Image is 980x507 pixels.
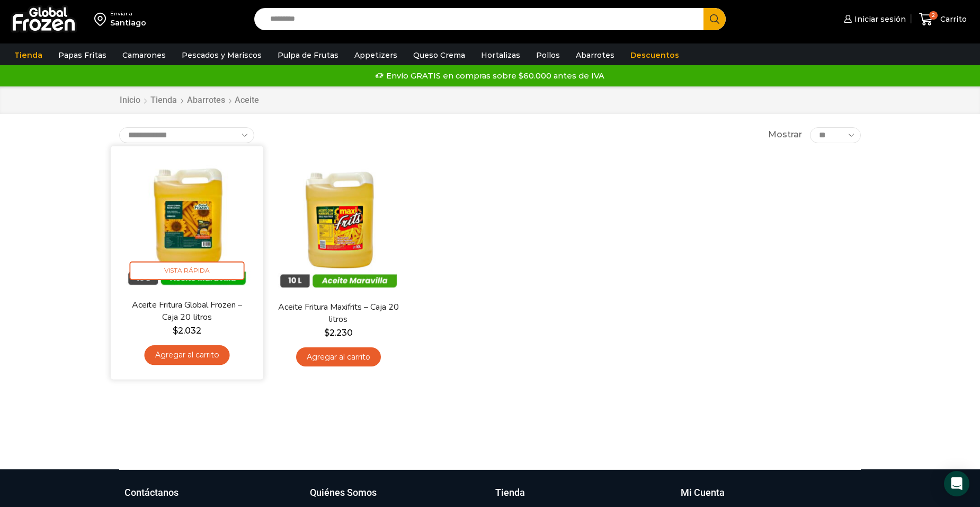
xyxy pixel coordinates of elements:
a: 2 Carrito [916,7,969,32]
a: Papas Fritas [53,45,112,65]
bdi: 2.032 [173,325,201,335]
nav: Breadcrumb [119,94,259,107]
span: Vista Rápida [130,261,245,280]
span: Iniciar sesión [852,14,906,24]
h3: Contáctanos [124,486,179,500]
a: Tienda [150,94,177,107]
div: Enviar a [110,10,146,18]
a: Appetizers [349,45,403,65]
a: Aceite Fritura Global Frozen – Caja 20 litros [126,299,248,324]
h3: Tienda [495,486,525,500]
a: Agregar al carrito: “Aceite Fritura Global Frozen – Caja 20 litros” [144,345,229,365]
h1: Aceite [235,95,259,105]
a: Iniciar sesión [841,8,906,30]
div: Open Intercom Messenger [944,471,969,496]
a: Abarrotes [571,45,620,65]
h3: Quiénes Somos [310,486,377,500]
a: Queso Crema [408,45,470,65]
a: Tienda [9,45,48,65]
span: $ [324,328,329,338]
span: $ [173,325,178,335]
a: Abarrotes [186,94,226,107]
span: 2 [929,11,938,20]
button: Search button [703,8,726,30]
a: Hortalizas [476,45,525,65]
div: Santiago [110,18,146,28]
a: Descuentos [625,45,684,65]
span: Carrito [938,14,967,24]
a: Pescados y Mariscos [176,45,267,65]
img: address-field-icon.svg [94,10,110,28]
select: Pedido de la tienda [119,127,254,143]
a: Camarones [117,45,171,65]
bdi: 2.230 [324,328,353,338]
h3: Mi Cuenta [681,486,725,500]
a: Agregar al carrito: “Aceite Fritura Maxifrits - Caja 20 litros” [296,347,381,367]
span: Mostrar [768,129,802,141]
a: Aceite Fritura Maxifrits – Caja 20 litros [278,301,399,326]
a: Inicio [119,94,141,107]
a: Pollos [531,45,565,65]
a: Pulpa de Frutas [272,45,344,65]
